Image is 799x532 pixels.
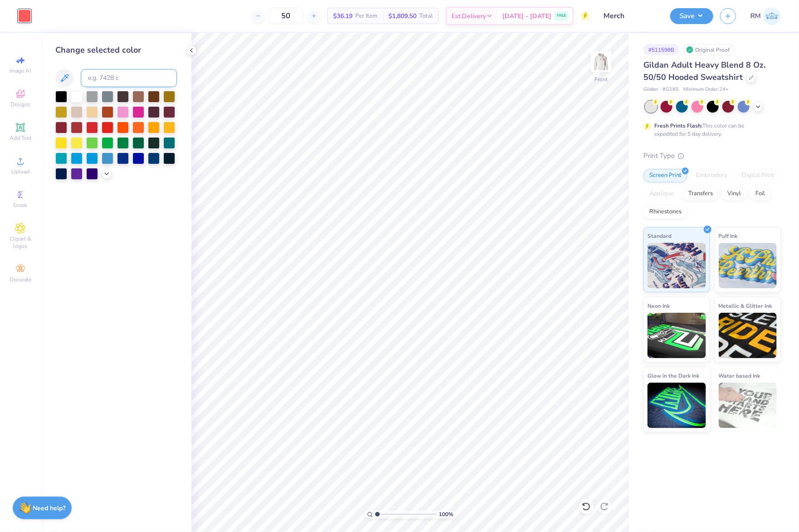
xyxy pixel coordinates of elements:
[10,276,31,283] span: Decorate
[719,371,760,380] span: Water based Ink
[662,86,679,94] span: # G185
[643,44,679,55] div: # 511598B
[595,75,608,84] div: Front
[763,7,781,25] img: Ronald Manipon
[647,383,706,428] img: Glow in the Dark Ink
[647,231,672,241] span: Standard
[451,11,486,21] span: Est. Delivery
[654,122,702,129] strong: Fresh Prints Flash:
[719,301,772,310] span: Metallic & Glitter Ink
[643,86,658,94] span: Gildan
[355,11,377,21] span: Per Item
[647,371,699,380] span: Glow in the Dark Ink
[268,8,304,24] input: – –
[750,187,771,201] div: Foil
[33,504,66,512] strong: Need help?
[647,243,706,288] img: Standard
[647,313,706,358] img: Neon Ink
[736,169,780,182] div: Digital Print
[439,510,453,518] span: 100 %
[11,168,29,175] span: Upload
[690,169,733,182] div: Embroidery
[388,11,417,21] span: $1,809.50
[654,122,766,138] div: This color can be expedited for 5 day delivery.
[597,7,663,25] input: Untitled Design
[719,383,777,428] img: Water based Ink
[10,134,31,142] span: Add Text
[719,231,738,241] span: Puff Ink
[750,7,781,25] a: RM
[670,8,713,24] button: Save
[14,202,28,209] span: Greek
[647,301,670,310] span: Neon Ink
[557,13,566,19] span: FREE
[333,11,353,21] span: $36.19
[682,187,719,201] div: Transfers
[10,101,30,108] span: Designs
[719,243,777,288] img: Puff Ink
[5,235,36,250] span: Clipart & logos
[81,69,177,87] input: e.g. 7428 c
[643,59,765,83] span: Gildan Adult Heavy Blend 8 Oz. 50/50 Hooded Sweatshirt
[643,187,680,201] div: Applique
[419,11,433,21] span: Total
[643,151,781,161] div: Print Type
[684,44,735,55] div: Original Proof
[643,205,687,219] div: Rhinestones
[55,44,177,56] div: Change selected color
[721,187,747,201] div: Vinyl
[683,86,729,94] span: Minimum Order: 24 +
[10,67,31,74] span: Image AI
[643,169,687,182] div: Screen Print
[502,11,551,21] span: [DATE] - [DATE]
[750,11,761,21] span: RM
[719,313,777,358] img: Metallic & Glitter Ink
[592,53,610,71] img: Front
